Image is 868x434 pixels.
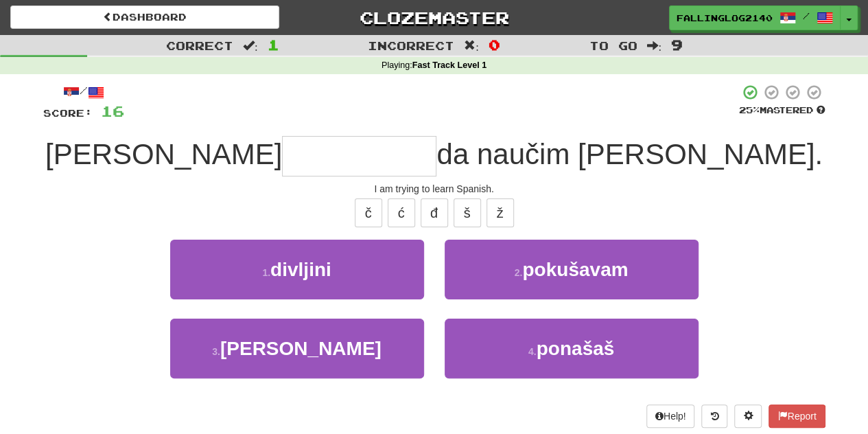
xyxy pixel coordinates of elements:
[646,40,661,52] span: :
[421,198,448,227] button: đ
[589,38,637,52] span: To go
[10,5,279,29] a: Dashboard
[445,319,699,378] button: 4.ponašaš
[669,5,841,30] a: FallingLog2140 /
[436,138,823,170] span: da naučim [PERSON_NAME].
[368,38,454,52] span: Incorrect
[268,36,279,53] span: 1
[388,198,415,227] button: ć
[739,104,760,115] span: 25 %
[262,267,270,278] small: 1 .
[454,198,481,227] button: š
[43,84,124,101] div: /
[45,138,282,170] span: [PERSON_NAME]
[803,11,810,21] span: /
[166,38,233,52] span: Correct
[300,5,569,30] a: Clozemaster
[515,267,523,278] small: 2 .
[769,404,825,428] button: Report
[445,240,699,299] button: 2.pokušavam
[170,319,424,378] button: 3.[PERSON_NAME]
[464,40,479,52] span: :
[43,182,825,196] div: I am trying to learn Spanish.
[270,259,331,280] span: divljini
[537,338,615,359] span: ponašaš
[243,40,258,52] span: :
[412,60,487,70] strong: Fast Track Level 1
[355,198,382,227] button: č
[170,240,424,299] button: 1.divljini
[739,104,825,117] div: Mastered
[671,36,683,53] span: 9
[212,346,220,357] small: 3 .
[220,338,382,359] span: [PERSON_NAME]
[43,107,93,119] span: Score:
[701,404,727,428] button: Round history (alt+y)
[646,404,695,428] button: Help!
[677,12,773,24] span: FallingLog2140
[101,102,124,119] span: 16
[486,198,514,227] button: ž
[522,259,628,280] span: pokušavam
[489,36,500,53] span: 0
[528,346,537,357] small: 4 .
